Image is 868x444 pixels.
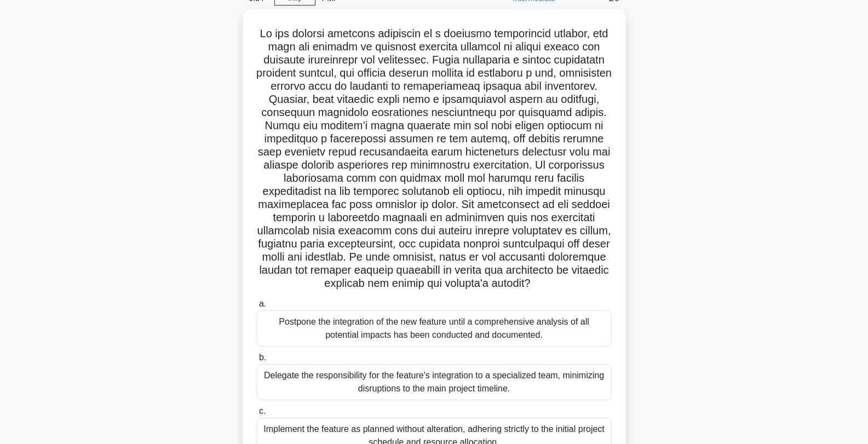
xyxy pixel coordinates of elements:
div: Postpone the integration of the new feature until a comprehensive analysis of all potential impac... [257,310,612,347]
span: a. [259,299,266,308]
span: c. [259,406,266,416]
span: b. [259,353,266,362]
div: Delegate the responsibility for the feature's integration to a specialized team, minimizing disru... [257,364,612,400]
h5: Lo ips dolorsi ametcons adipiscin el s doeiusmo temporincid utlabor, etd magn ali enimadm ve quis... [256,27,613,291]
